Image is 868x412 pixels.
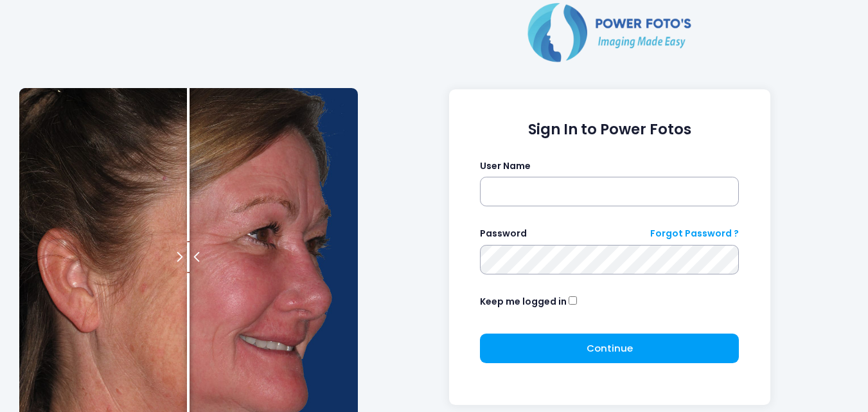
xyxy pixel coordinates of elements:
[480,227,527,240] label: Password
[480,121,739,138] h1: Sign In to Power Fotos
[480,295,567,309] label: Keep me logged in
[650,227,739,240] a: Forgot Password ?
[480,334,739,363] button: Continue
[587,341,633,355] span: Continue
[480,159,531,173] label: User Name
